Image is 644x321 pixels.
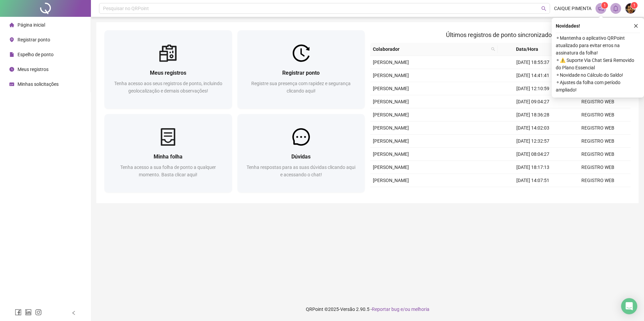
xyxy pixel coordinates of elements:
[556,57,640,71] span: ⚬ ⚠️ Suporte Via Chat Será Removido do Plano Essencial
[634,24,638,28] span: close
[556,71,640,79] span: ⚬ Novidade no Cálculo do Saldo!
[556,22,580,30] span: Novidades !
[556,34,640,57] span: ⚬ Mantenha o aplicativo QRPoint atualizado para evitar erros na assinatura da folha!
[621,298,637,314] div: Open Intercom Messenger
[556,79,640,94] span: ⚬ Ajustes da folha com período ampliado!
